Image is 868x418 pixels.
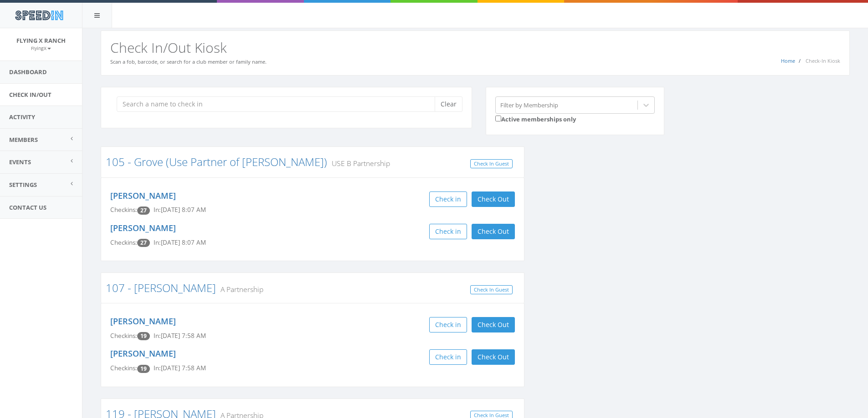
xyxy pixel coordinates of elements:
div: Filter by Membership [500,101,558,109]
button: Check in [429,191,467,207]
span: In: [DATE] 8:07 AM [154,206,206,214]
input: Search a name to check in [117,96,442,112]
span: Contact Us [9,203,46,212]
button: Check Out [472,224,515,239]
a: 105 - Grove (Use Partner of [PERSON_NAME]) [106,154,327,169]
span: Checkins: [110,206,137,214]
a: Check In Guest [470,285,513,295]
a: [PERSON_NAME] [110,316,176,327]
button: Check in [429,317,467,332]
label: Active memberships only [495,114,576,124]
span: Checkin count [137,365,150,373]
span: Events [9,158,31,166]
span: Checkins: [110,332,137,340]
span: Check-In Kiosk [806,57,840,64]
button: Check in [429,224,467,239]
span: Members [9,136,38,144]
small: USE B Partnership [327,158,390,168]
small: Scan a fob, barcode, or search for a club member or family name. [110,58,267,65]
a: FlyingX [31,44,51,52]
h2: Check In/Out Kiosk [110,40,840,55]
small: A Partnership [216,284,263,294]
span: Checkin count [137,239,150,247]
span: Checkins: [110,364,137,372]
button: Clear [435,96,462,112]
button: Check Out [472,349,515,365]
button: Check Out [472,317,515,332]
span: In: [DATE] 7:58 AM [154,332,206,340]
span: In: [DATE] 8:07 AM [154,238,206,247]
span: Flying X Ranch [16,36,66,45]
a: 107 - [PERSON_NAME] [106,280,216,295]
a: Check In Guest [470,159,513,169]
span: Checkin count [137,206,150,215]
input: Active memberships only [495,116,501,121]
img: speedin_logo.png [10,7,67,24]
a: Home [781,57,795,64]
span: In: [DATE] 7:58 AM [154,364,206,372]
button: Check in [429,349,467,365]
a: [PERSON_NAME] [110,222,176,233]
button: Check Out [472,191,515,207]
span: Settings [9,181,37,189]
small: FlyingX [31,45,51,51]
span: Checkin count [137,332,150,340]
span: Checkins: [110,238,137,247]
a: [PERSON_NAME] [110,190,176,201]
a: [PERSON_NAME] [110,348,176,359]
